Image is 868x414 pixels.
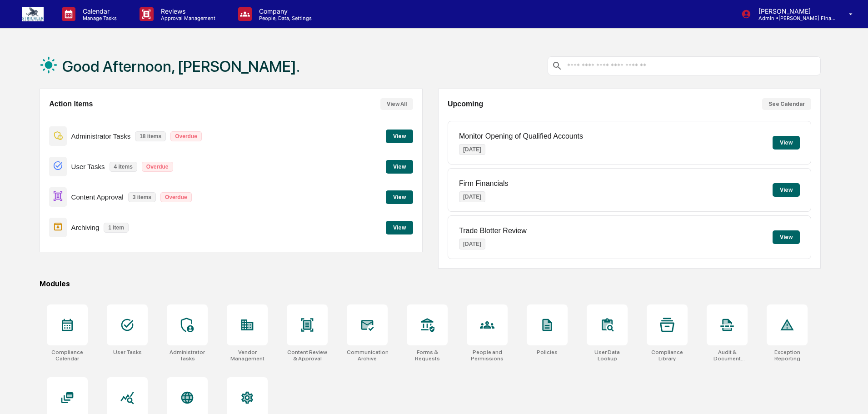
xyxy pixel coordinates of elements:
div: Vendor Management [227,349,268,362]
div: Administrator Tasks [167,349,208,362]
a: View [386,223,413,231]
button: See Calendar [762,98,811,110]
div: Compliance Calendar [47,349,88,362]
p: 3 items [128,192,156,202]
p: Overdue [142,162,173,172]
h2: Upcoming [448,100,483,108]
div: Exception Reporting [767,349,808,362]
div: Policies [537,349,558,355]
div: Compliance Library [647,349,688,362]
p: Manage Tasks [75,15,121,21]
div: User Tasks [113,349,142,355]
p: Firm Financials [459,180,508,188]
p: Reviews [154,7,220,15]
button: View [773,183,800,197]
button: View [386,160,413,174]
div: Modules [40,279,821,288]
p: 18 items [135,131,166,141]
p: 4 items [110,162,137,172]
p: [DATE] [459,239,485,249]
iframe: Open customer support [839,384,863,409]
div: Forms & Requests [407,349,448,362]
p: [DATE] [459,144,485,155]
p: People, Data, Settings [252,15,316,21]
a: View [386,162,413,170]
p: Trade Blotter Review [459,227,527,235]
div: Content Review & Approval [287,349,328,362]
button: View [773,230,800,244]
h2: Action Items [49,100,93,108]
p: Admin • [PERSON_NAME] Financial Group [751,15,836,21]
p: 1 item [104,223,129,233]
p: Administrator Tasks [71,132,131,140]
button: View [773,136,800,150]
img: logo [22,7,44,21]
p: Monitor Opening of Qualified Accounts [459,132,583,140]
h1: Good Afternoon, [PERSON_NAME]. [62,57,300,75]
button: View [386,130,413,143]
button: View [386,190,413,204]
div: Audit & Document Logs [707,349,748,362]
p: Archiving [71,224,100,231]
p: Company [252,7,316,15]
div: User Data Lookup [587,349,628,362]
p: [DATE] [459,191,485,202]
button: View All [380,98,413,110]
a: View [386,131,413,140]
button: View [386,221,413,234]
p: Overdue [170,131,202,141]
p: User Tasks [71,163,105,170]
p: Content Approval [71,193,124,201]
a: View [386,192,413,201]
p: Overdue [160,192,192,202]
p: [PERSON_NAME] [751,7,836,15]
div: Communications Archive [347,349,388,362]
p: Approval Management [154,15,220,21]
div: People and Permissions [467,349,508,362]
p: Calendar [75,7,121,15]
